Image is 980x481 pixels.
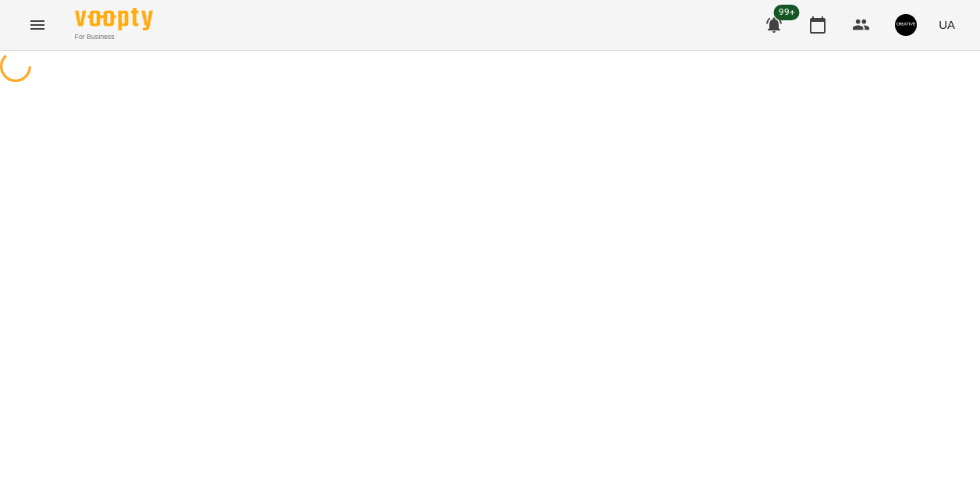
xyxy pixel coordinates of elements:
[75,8,153,30] img: Voopty Logo
[19,6,56,44] button: Menu
[932,10,961,39] button: UA
[895,14,917,36] img: c23ded83cd5f3a465fb1844f00e21456.png
[75,32,153,42] span: For Business
[939,16,955,33] span: UA
[774,5,800,20] span: 99+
